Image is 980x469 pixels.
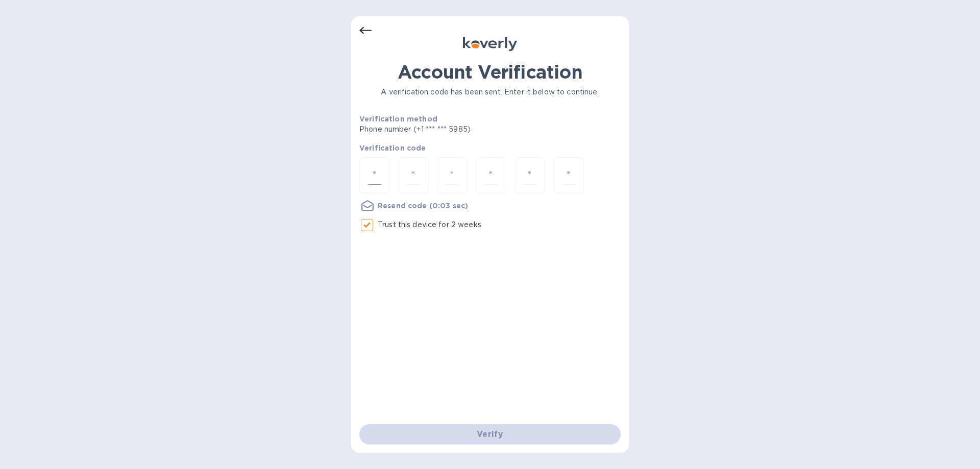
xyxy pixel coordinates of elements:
[378,202,468,210] u: Resend code (0:03 sec)
[359,124,549,135] p: Phone number (+1 *** *** 5985)
[359,143,621,153] p: Verification code
[359,61,621,83] h1: Account Verification
[359,87,621,97] p: A verification code has been sent. Enter it below to continue.
[378,219,481,230] p: Trust this device for 2 weeks
[359,115,437,123] b: Verification method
